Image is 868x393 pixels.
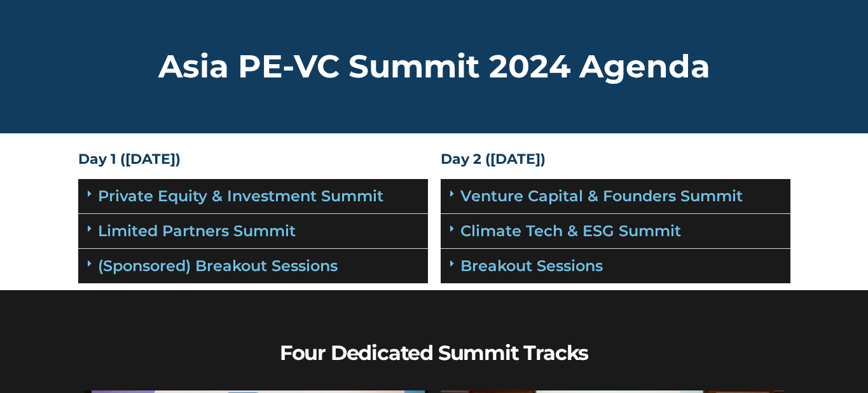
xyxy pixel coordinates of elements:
[98,187,383,205] a: Private Equity & Investment Summit
[98,222,296,240] a: Limited Partners Summit
[460,222,681,240] a: Climate Tech & ESG Summit
[460,187,743,205] a: Venture Capital & Founders​ Summit
[98,256,338,275] a: (Sponsored) Breakout Sessions
[78,152,428,166] h4: Day 1 ([DATE])
[78,51,790,83] h2: Asia PE-VC Summit 2024 Agenda
[280,340,588,365] b: Four Dedicated Summit Tracks
[441,152,790,166] h4: Day 2 ([DATE])
[460,256,603,275] a: Breakout Sessions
